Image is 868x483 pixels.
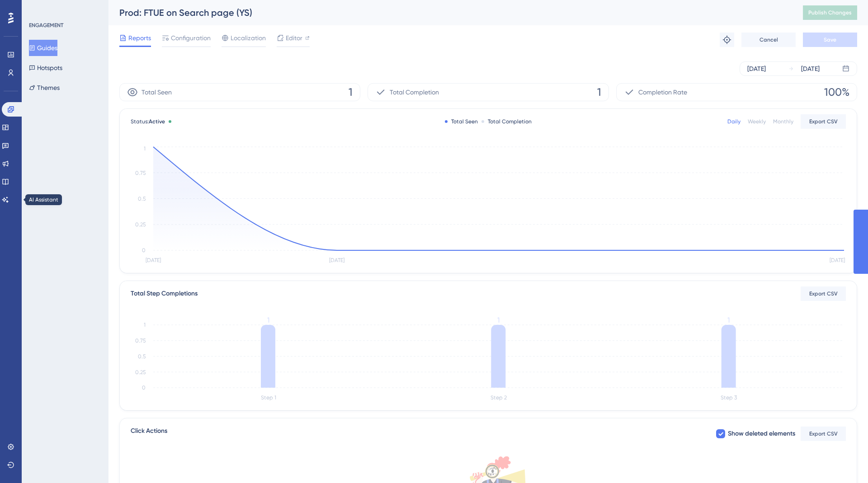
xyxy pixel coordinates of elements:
[773,118,793,125] div: Monthly
[830,257,845,263] tspan: [DATE]
[808,9,852,16] span: Publish Changes
[171,33,211,43] span: Configuration
[721,394,737,401] tspan: Step 3
[801,114,846,129] button: Export CSV
[142,247,146,253] tspan: 0
[142,385,146,391] tspan: 0
[135,170,146,176] tspan: 0.75
[491,394,507,401] tspan: Step 2
[128,33,151,43] span: Reports
[329,257,344,263] tspan: [DATE]
[801,63,820,74] div: [DATE]
[830,447,857,474] iframe: UserGuiding AI Assistant Launcher
[135,221,146,228] tspan: 0.25
[286,33,302,43] span: Editor
[29,80,60,96] button: Themes
[803,5,857,20] button: Publish Changes
[741,33,796,47] button: Cancel
[131,426,167,442] span: Click Actions
[809,290,838,297] span: Export CSV
[803,33,857,47] button: Save
[809,118,838,125] span: Export CSV
[131,118,165,125] span: Status:
[638,87,687,98] span: Completion Rate
[809,430,838,437] span: Export CSV
[728,428,795,439] span: Show deleted elements
[146,257,161,263] tspan: [DATE]
[144,145,146,152] tspan: 1
[135,338,146,344] tspan: 0.75
[445,118,478,125] div: Total Seen
[824,36,836,43] span: Save
[497,316,500,324] tspan: 1
[727,316,730,324] tspan: 1
[747,63,766,74] div: [DATE]
[29,60,62,76] button: Hotspots
[138,353,146,360] tspan: 0.5
[759,36,778,43] span: Cancel
[801,427,846,441] button: Export CSV
[727,118,741,125] div: Daily
[142,87,172,98] span: Total Seen
[119,6,780,19] div: Prod: FTUE on Search page (YS)
[481,118,532,125] div: Total Completion
[748,118,766,125] div: Weekly
[597,85,601,99] span: 1
[231,33,266,43] span: Localization
[135,369,146,375] tspan: 0.25
[349,85,353,99] span: 1
[29,22,63,29] div: ENGAGEMENT
[390,87,439,98] span: Total Completion
[261,394,276,401] tspan: Step 1
[149,118,165,125] span: Active
[144,322,146,328] tspan: 1
[801,286,846,301] button: Export CSV
[824,85,849,99] span: 100%
[267,316,269,324] tspan: 1
[29,40,57,56] button: Guides
[131,288,198,299] div: Total Step Completions
[138,196,146,202] tspan: 0.5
